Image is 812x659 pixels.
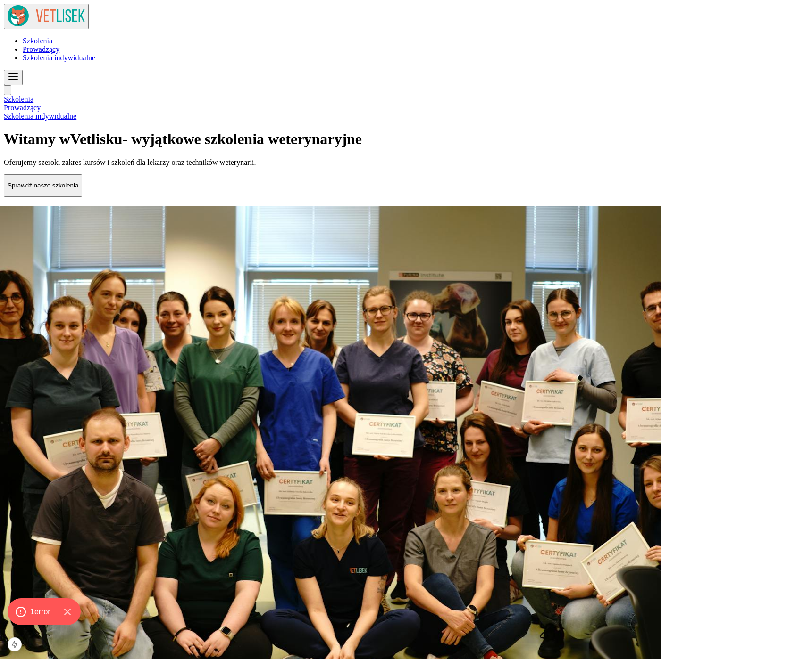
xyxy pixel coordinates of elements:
a: Szkolenia indywidualne [4,112,76,120]
span: lisku [92,130,123,147]
p: Oferujemy szeroki zakres kursów i szkoleń dla lekarzy oraz techników weterynarii. [4,158,808,167]
button: Toggle menu [4,70,23,85]
a: Szkolenia [4,95,33,103]
a: Prowadzący [4,104,41,112]
button: Sprawdź nasze szkolenia [4,174,82,197]
a: Szkolenia indywidualne [23,54,95,62]
a: Prowadzący [23,45,59,53]
h1: Witamy w - wyjątkowe szkolenia weterynaryjne [4,130,808,148]
a: Sprawdź nasze szkolenia [4,181,82,189]
p: Sprawdź nasze szkolenia [8,182,78,189]
span: Vet [70,130,92,147]
button: Close menu [4,85,11,95]
a: Szkolenia [23,37,52,45]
